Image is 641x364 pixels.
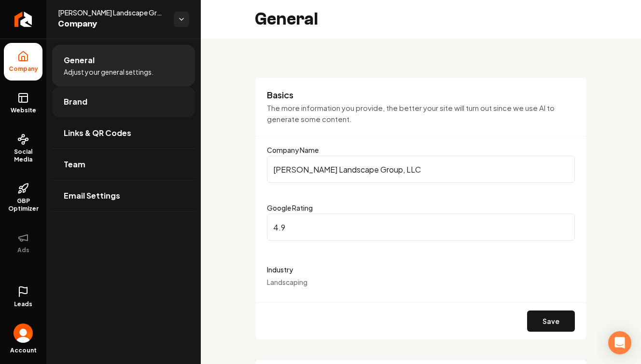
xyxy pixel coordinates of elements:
span: Website [7,107,40,114]
img: Rebolt Logo [14,12,32,27]
label: Industry [267,264,575,275]
button: Save [527,310,575,332]
a: Brand [52,86,195,117]
span: GBP Optimizer [4,197,42,213]
a: Leads [4,278,42,316]
a: GBP Optimizer [4,175,42,220]
p: The more information you provide, the better your site will turn out since we use AI to generate ... [267,103,575,124]
button: Ads [4,224,42,262]
span: Email Settings [64,190,120,202]
div: Open Intercom Messenger [608,331,631,354]
span: Team [64,159,85,170]
h3: Basics [267,89,575,101]
a: Email Settings [52,180,195,211]
input: Google Rating [267,214,575,241]
img: 's logo [14,324,33,343]
span: Ads [14,246,33,254]
label: Company Name [267,146,319,154]
span: Landscaping [267,278,307,286]
input: Company Name [267,156,575,183]
span: Leads [14,300,32,308]
a: Links & QR Codes [52,118,195,148]
span: Brand [64,96,87,108]
span: Company [5,65,42,73]
span: General [64,54,95,66]
span: Social Media [4,148,42,163]
a: Team [52,149,195,180]
button: Open user button [14,320,33,343]
span: [PERSON_NAME] Landscape Group, LLC [58,8,166,17]
h2: General [255,10,318,29]
a: Social Media [4,126,42,171]
a: Website [4,84,42,122]
span: Adjust your general settings. [64,67,153,77]
span: Account [10,347,37,354]
span: Company [58,17,166,31]
span: Links & QR Codes [64,127,131,139]
label: Google Rating [267,203,313,212]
